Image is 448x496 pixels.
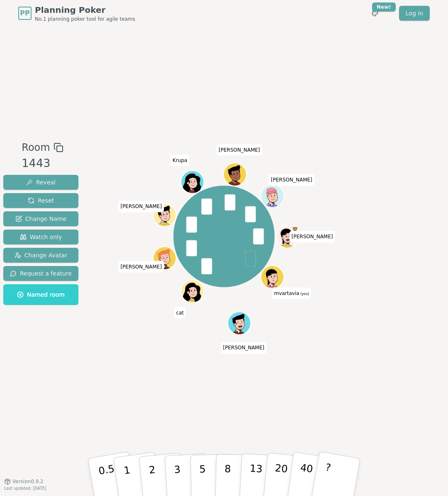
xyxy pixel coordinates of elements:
span: Click to change your name [118,261,164,272]
span: PP [20,8,29,18]
button: Click to change your avatar [262,266,283,288]
span: Click to change your name [174,307,186,319]
span: Click to change your name [118,201,164,212]
span: Named room [17,290,65,299]
span: Last updated: [DATE] [4,486,46,491]
span: Request a feature [10,269,72,278]
span: Change Avatar [15,251,68,259]
span: Version 0.9.2 [12,478,44,485]
span: Reset [28,196,54,205]
button: Reveal [3,175,78,190]
span: No.1 planning poker tool for agile teams [35,16,135,22]
span: (you) [299,292,309,295]
a: Log in [399,6,430,21]
span: Reveal [26,178,56,186]
span: Planning Poker [35,4,135,16]
span: John is the host [292,226,298,232]
button: New! [368,6,382,21]
span: Click to change your name [290,231,335,242]
span: Watch only [20,233,62,241]
button: Version0.9.2 [4,478,44,485]
span: Change Name [15,215,66,223]
button: Watch only [3,230,78,244]
button: Request a feature [3,266,78,281]
span: Click to change your name [221,342,267,353]
span: Click to change your name [272,287,311,299]
button: Named room [3,284,78,305]
div: New! [372,2,396,12]
button: Change Avatar [3,248,78,263]
button: Change Name [3,211,78,226]
span: Room [22,140,50,155]
span: Click to change your name [170,154,189,166]
a: PPPlanning PokerNo.1 planning poker tool for agile teams [18,4,135,22]
span: Click to change your name [217,144,262,155]
span: Click to change your name [269,174,314,186]
button: Reset [3,193,78,208]
div: 1443 [22,155,63,172]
